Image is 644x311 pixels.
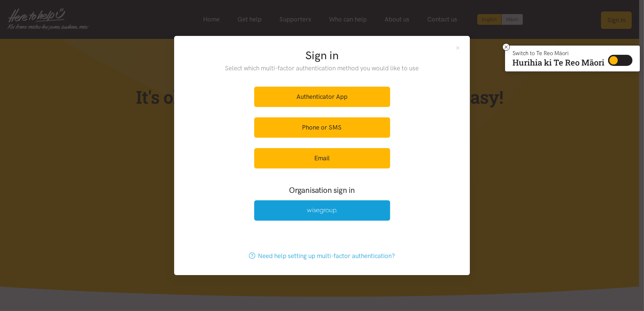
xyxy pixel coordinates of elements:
p: Select which multi-factor authentication method you would like to use [210,63,434,73]
button: Close [455,45,461,51]
img: Wise Group [307,208,337,214]
p: Hurihia ki Te Reo Māori [512,59,604,66]
a: Phone or SMS [254,117,390,138]
h2: Sign in [210,48,434,63]
p: Switch to Te Reo Māori [512,51,604,56]
a: Authenticator App [254,87,390,107]
h3: Organisation sign in [234,185,410,195]
a: Need help setting up multi-factor authentication? [241,246,403,266]
a: Email [254,148,390,168]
